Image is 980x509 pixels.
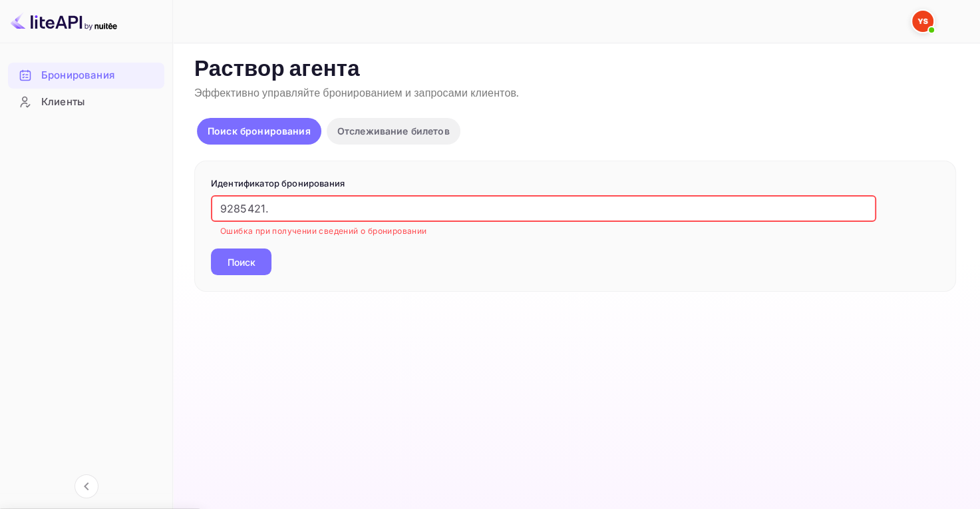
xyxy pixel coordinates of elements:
img: Служба Поддержки Яндекса [912,11,933,32]
ya-tr-span: Раствор агента [194,55,360,84]
ya-tr-span: Поиск бронирования [208,125,311,137]
ya-tr-span: Отслеживание билетов [337,125,450,137]
ya-tr-span: Идентификатор бронирования [211,178,345,189]
button: Свернуть навигацию [75,474,98,498]
ya-tr-span: Клиенты [41,95,84,110]
ya-tr-span: Ошибка при получении сведений о бронировании [220,226,427,236]
div: Клиенты [8,89,164,115]
ya-tr-span: Эффективно управляйте бронированием и запросами клиентов. [194,87,519,101]
a: Клиенты [8,89,164,114]
ya-tr-span: Поиск [228,255,255,269]
a: Бронирования [8,63,164,87]
img: Логотип LiteAPI [11,11,117,32]
input: Введите идентификатор бронирования (например, 63782194) [211,195,876,222]
button: Поиск [211,249,271,275]
div: Бронирования [8,63,164,89]
ya-tr-span: Бронирования [41,68,114,83]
